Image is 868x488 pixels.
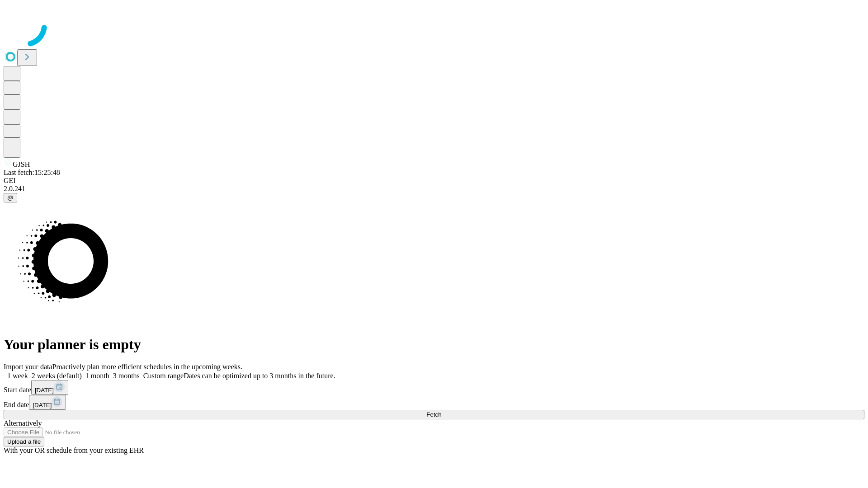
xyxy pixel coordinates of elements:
[4,363,52,371] span: Import your data
[52,363,242,371] span: Proactively plan more efficient schedules in the upcoming weeks.
[4,193,17,202] button: @
[4,410,864,419] button: Fetch
[35,387,54,394] span: [DATE]
[4,185,864,193] div: 2.0.241
[7,372,28,380] span: 1 week
[13,160,30,168] span: GJSH
[32,372,82,380] span: 2 weeks (default)
[143,372,184,380] span: Custom range
[31,380,68,395] button: [DATE]
[7,194,14,201] span: @
[4,419,42,427] span: Alternatively
[4,169,60,176] span: Last fetch: 15:25:48
[4,336,864,353] h1: Your planner is empty
[4,380,864,395] div: Start date
[85,372,109,380] span: 1 month
[4,395,864,410] div: End date
[426,411,441,418] span: Fetch
[184,372,335,380] span: Dates can be optimized up to 3 months in the future.
[4,177,864,185] div: GEI
[4,446,144,454] span: With your OR schedule from your existing EHR
[29,395,66,410] button: [DATE]
[33,402,52,408] span: [DATE]
[113,372,140,380] span: 3 months
[4,437,44,446] button: Upload a file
